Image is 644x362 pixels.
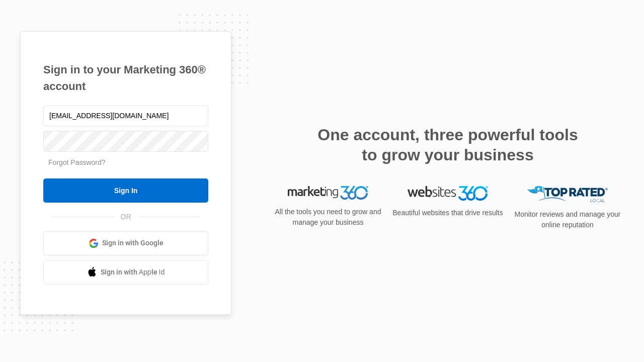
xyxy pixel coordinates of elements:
[527,186,608,203] img: Top Rated Local
[272,207,384,228] p: All the tools you need to grow and manage your business
[314,125,581,165] h2: One account, three powerful tools to grow your business
[288,186,368,200] img: Marketing 360
[408,186,488,201] img: Websites 360
[511,209,624,230] p: Monitor reviews and manage your online reputation
[43,231,208,255] a: Sign in with Google
[48,158,106,166] a: Forgot Password?
[114,212,138,222] span: OR
[43,260,208,285] a: Sign in with Apple Id
[102,238,164,248] span: Sign in with Google
[391,208,504,218] p: Beautiful websites that drive results
[43,61,208,95] h1: Sign in to your Marketing 360® account
[101,267,165,278] span: Sign in with Apple Id
[43,178,208,203] input: Sign In
[43,105,208,126] input: Email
